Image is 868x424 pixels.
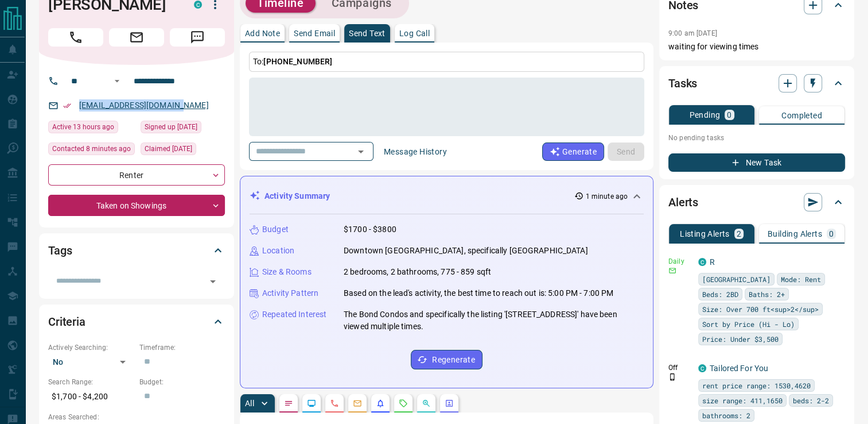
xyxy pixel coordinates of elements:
[48,237,225,264] div: Tags
[264,190,330,202] p: Activity Summary
[399,29,430,37] p: Log Call
[698,258,706,266] div: condos.ca
[48,164,225,186] div: Renter
[344,266,491,278] p: 2 bedrooms, 2 bathrooms, 775 - 859 sqft
[668,70,845,97] div: Tasks
[376,399,385,408] svg: Listing Alerts
[48,241,72,260] h2: Tags
[702,303,819,315] span: Size: Over 700 ft<sup>2</sup>
[294,29,335,37] p: Send Email
[139,342,225,353] p: Timeframe:
[698,364,706,372] div: condos.ca
[689,111,720,119] p: Pending
[48,353,134,371] div: No
[194,1,202,9] div: condos.ca
[249,52,644,72] p: To:
[344,223,396,236] p: $1700 - $3800
[245,29,280,37] p: Add Note
[262,223,289,236] p: Budget
[307,399,316,408] svg: Lead Browsing Activity
[668,267,676,275] svg: Email
[141,142,225,159] div: Tue Jul 08 2025
[668,363,691,373] p: Off
[702,380,811,391] span: rent price range: 1530,4620
[262,287,318,299] p: Activity Pattern
[668,74,697,92] h2: Tasks
[411,350,482,369] button: Regenerate
[702,273,770,285] span: [GEOGRAPHIC_DATA]
[668,29,717,37] p: 9:00 am [DATE]
[139,377,225,387] p: Budget:
[250,186,644,207] div: Activity Summary1 minute ago
[344,245,588,257] p: Downtown [GEOGRAPHIC_DATA], specifically [GEOGRAPHIC_DATA]
[680,230,730,238] p: Listing Alerts
[668,193,698,211] h2: Alerts
[702,395,783,406] span: size range: 411,1650
[793,395,829,406] span: beds: 2-2
[710,364,768,373] a: Tailored For You
[109,28,164,47] span: Email
[829,230,834,238] p: 0
[48,308,225,336] div: Criteria
[48,142,135,159] div: Sun Aug 17 2025
[781,111,822,120] p: Completed
[330,399,339,408] svg: Calls
[702,333,779,345] span: Price: Under $3,500
[737,230,741,238] p: 2
[262,266,312,278] p: Size & Rooms
[48,28,103,47] span: Call
[344,287,613,299] p: Based on the lead's activity, the best time to reach out is: 5:00 PM - 7:00 PM
[245,399,254,407] p: All
[668,188,845,216] div: Alerts
[48,412,225,422] p: Areas Searched:
[668,41,845,53] p: waiting for viewing times
[205,273,221,290] button: Open
[702,410,750,421] span: bathrooms: 2
[349,29,386,37] p: Send Text
[781,273,821,285] span: Mode: Rent
[668,373,676,381] svg: Push Notification Only
[668,153,845,172] button: New Task
[749,288,785,300] span: Baths: 2+
[145,121,197,133] span: Signed up [DATE]
[702,288,738,300] span: Beds: 2BD
[353,399,362,408] svg: Emails
[52,121,114,133] span: Active 13 hours ago
[52,143,131,155] span: Contacted 8 minutes ago
[63,102,71,110] svg: Email Verified
[344,309,644,333] p: The Bond Condos and specifically the listing '[STREET_ADDRESS]' have been viewed multiple times.
[668,256,691,267] p: Daily
[110,74,124,88] button: Open
[48,387,134,406] p: $1,700 - $4,200
[48,377,134,387] p: Search Range:
[353,144,369,160] button: Open
[48,195,225,216] div: Taken on Showings
[668,129,845,147] p: No pending tasks
[48,342,134,353] p: Actively Searching:
[48,313,85,331] h2: Criteria
[284,399,293,408] svg: Notes
[79,101,209,110] a: [EMAIL_ADDRESS][DOMAIN_NAME]
[170,28,225,47] span: Message
[422,399,431,408] svg: Opportunities
[727,111,731,119] p: 0
[702,318,795,330] span: Sort by Price (Hi - Lo)
[262,309,326,321] p: Repeated Interest
[710,257,715,267] a: R
[768,230,822,238] p: Building Alerts
[586,191,628,202] p: 1 minute ago
[141,121,225,137] div: Mon Jul 07 2025
[145,143,192,155] span: Claimed [DATE]
[399,399,408,408] svg: Requests
[263,57,332,66] span: [PHONE_NUMBER]
[377,142,454,161] button: Message History
[48,121,135,137] div: Sat Aug 16 2025
[262,245,294,257] p: Location
[542,142,604,161] button: Generate
[445,399,454,408] svg: Agent Actions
